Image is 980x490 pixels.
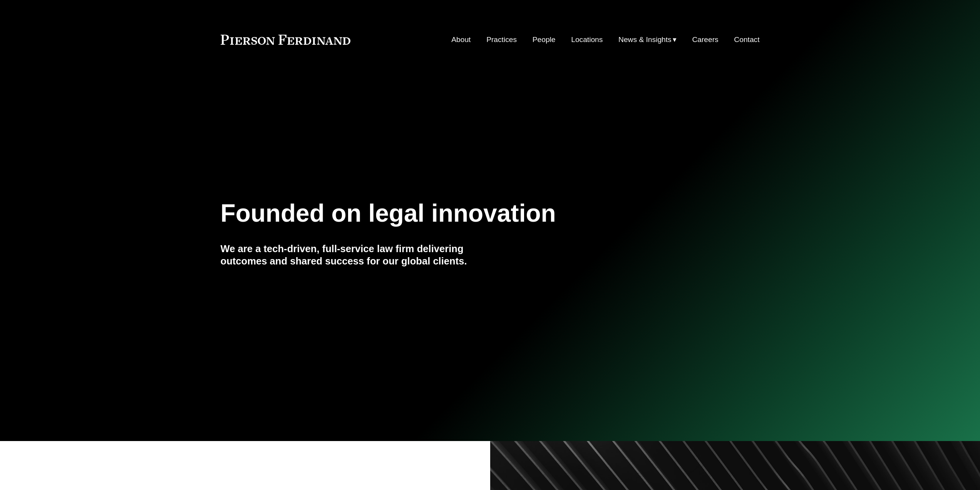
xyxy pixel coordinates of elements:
[533,32,556,47] a: People
[734,32,759,47] a: Contact
[692,32,718,47] a: Careers
[221,199,670,227] h1: Founded on legal innovation
[618,32,677,47] a: folder dropdown
[451,32,471,47] a: About
[486,32,517,47] a: Practices
[618,33,672,47] span: News & Insights
[571,32,603,47] a: Locations
[221,242,490,268] h4: We are a tech-driven, full-service law firm delivering outcomes and shared success for our global...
